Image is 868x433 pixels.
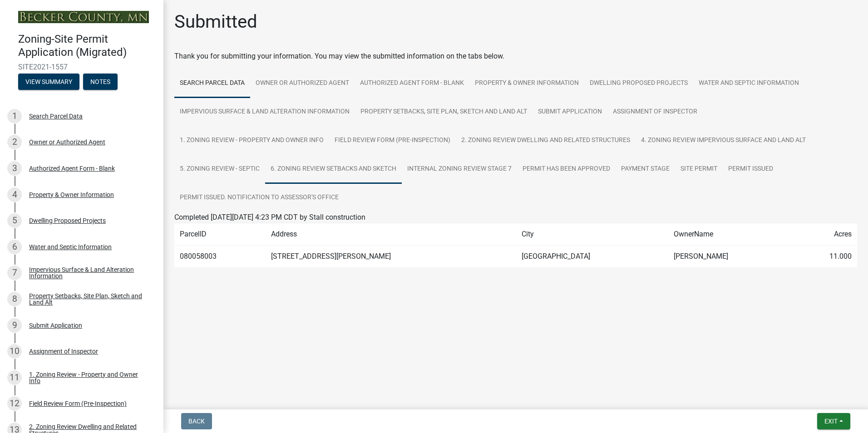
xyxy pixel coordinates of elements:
[29,192,114,198] div: Property & Owner Information
[181,413,212,429] button: Back
[355,69,469,98] a: Authorized Agent Form - Blank
[174,183,344,212] a: Permit Issued. Notification to Assessor's Office
[675,155,723,184] a: Site Permit
[174,51,857,62] div: Thank you for submitting your information. You may view the submitted information on the tabs below.
[794,223,857,246] td: Acres
[636,126,811,155] a: 4. Zoning Review Impervious Surface and Land Alt
[7,135,22,149] div: 2
[584,69,693,98] a: Dwelling Proposed Projects
[29,371,149,384] div: 1. Zoning Review - Property and Owner Info
[824,418,838,425] span: Exit
[533,98,607,127] a: Submit Application
[29,139,105,145] div: Owner or Authorized Agent
[7,187,22,202] div: 4
[174,155,265,184] a: 5. Zoning Review - Septic
[174,11,257,33] h1: Submitted
[817,413,850,429] button: Exit
[516,246,668,268] td: [GEOGRAPHIC_DATA]
[469,69,584,98] a: Property & Owner Information
[329,126,456,155] a: Field Review Form (Pre-Inspection)
[18,79,79,86] wm-modal-confirm: Summary
[188,418,205,425] span: Back
[29,217,106,224] div: Dwelling Proposed Projects
[266,223,516,246] td: Address
[83,74,118,90] button: Notes
[29,266,149,279] div: Impervious Surface & Land Alteration Information
[174,246,266,268] td: 080058003
[83,79,118,86] wm-modal-confirm: Notes
[517,155,616,184] a: Permit Has Been Approved
[29,165,115,172] div: Authorized Agent Form - Blank
[18,63,145,71] span: SITE2021-1557
[18,74,79,90] button: View Summary
[693,69,804,98] a: Water and Septic Information
[7,396,22,411] div: 12
[794,246,857,268] td: 11.000
[29,113,83,119] div: Search Parcel Data
[266,246,516,268] td: [STREET_ADDRESS][PERSON_NAME]
[616,155,675,184] a: Payment Stage
[7,240,22,254] div: 6
[7,344,22,359] div: 10
[723,155,779,184] a: Permit Issued
[29,348,98,354] div: Assignment of Inspector
[29,244,112,250] div: Water and Septic Information
[402,155,517,184] a: Internal Zoning Review Stage 7
[7,370,22,385] div: 11
[174,213,365,221] span: Completed [DATE][DATE] 4:23 PM CDT by Stall construction
[668,246,794,268] td: [PERSON_NAME]
[174,126,329,155] a: 1. Zoning Review - Property and Owner Info
[355,98,533,127] a: Property Setbacks, Site Plan, Sketch and Land Alt
[18,33,156,59] h4: Zoning-Site Permit Application (Migrated)
[456,126,636,155] a: 2. Zoning Review Dwelling and Related Structures
[7,266,22,280] div: 7
[265,155,402,184] a: 6. Zoning Review Setbacks and Sketch
[29,293,149,305] div: Property Setbacks, Site Plan, Sketch and Land Alt
[29,400,127,407] div: Field Review Form (Pre-Inspection)
[7,318,22,333] div: 9
[7,109,22,123] div: 1
[250,69,355,98] a: Owner or Authorized Agent
[607,98,703,127] a: Assignment of Inspector
[7,161,22,176] div: 3
[18,11,149,23] img: Becker County, Minnesota
[29,322,82,329] div: Submit Application
[7,292,22,306] div: 8
[174,223,266,246] td: ParcelID
[668,223,794,246] td: OwnerName
[516,223,668,246] td: City
[174,69,250,98] a: Search Parcel Data
[174,98,355,127] a: Impervious Surface & Land Alteration Information
[7,213,22,228] div: 5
